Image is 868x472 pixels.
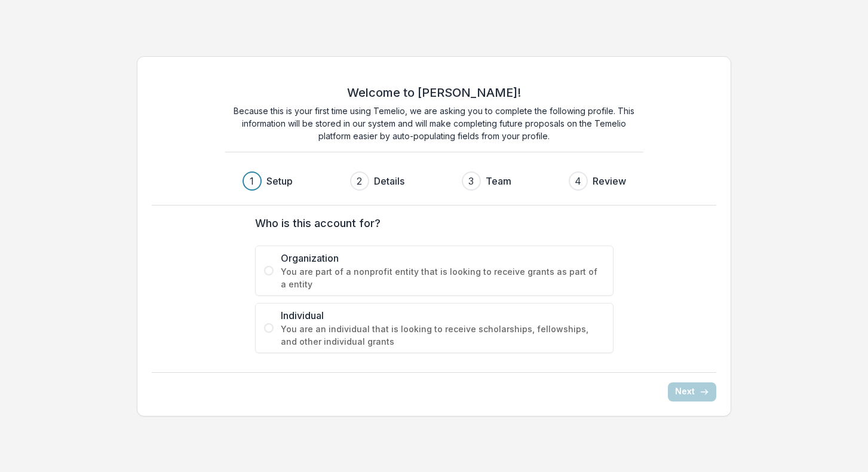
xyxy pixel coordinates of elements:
[281,251,605,265] span: Organization
[281,265,605,290] span: You are part of a nonprofit entity that is looking to receive grants as part of a entity
[575,174,581,188] div: 4
[486,174,511,188] h3: Team
[468,174,474,188] div: 3
[281,323,605,348] span: You are an individual that is looking to receive scholarships, fellowships, and other individual ...
[243,171,626,191] div: Progress
[374,174,404,188] h3: Details
[281,308,605,323] span: Individual
[668,382,716,401] button: Next
[357,174,362,188] div: 2
[347,85,521,100] h2: Welcome to [PERSON_NAME]!
[266,174,293,188] h3: Setup
[225,105,643,142] p: Because this is your first time using Temelio, we are asking you to complete the following profil...
[255,215,606,231] label: Who is this account for?
[593,174,626,188] h3: Review
[250,174,254,188] div: 1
